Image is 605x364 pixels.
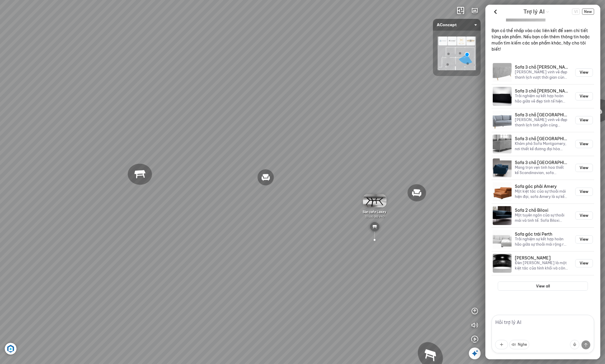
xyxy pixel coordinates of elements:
[365,215,385,218] span: 10.500.000 VND
[515,165,568,175] p: Mang trọn vẹn tinh hoa thiết kế Scandinavian, sofa Sunderland là sự giao thoa hoàn hảo giữa vẻ đẹ...
[493,254,512,273] img: Đèn trần Reno
[493,158,512,177] img: Sofa 3 chỗ Sunderland
[493,206,512,225] img: Sofa 2 chỗ Biloxi
[575,92,593,100] button: View
[5,343,17,355] img: Artboard_6_4x_1_F4RHW9YJWHU.jpg
[575,116,593,124] button: View
[515,236,568,247] p: Trải nghiệm sự kết hợp hoàn hảo giữa sự thoải mái rộng rãi và thiết kế đương đại cùng Sofa Perth....
[515,117,568,128] p: [PERSON_NAME] vinh vẻ đẹp thanh lịch tinh giản cùng [PERSON_NAME]. Với đường nét gọn gàng, chất v...
[515,70,568,80] p: [PERSON_NAME] vinh vẻ đẹp thanh lịch vượt thời gian cùng [PERSON_NAME]. Thiết kế chần nút cổ điển...
[572,9,580,15] span: VI
[515,189,568,199] p: Một kiệt tác của sự thoải mái hiện đại, sofa Amery là sự kết hợp giữa tỷ lệ rộng rãi và kiểu dáng...
[515,136,568,141] h3: Sofa 3 chỗ [GEOGRAPHIC_DATA]
[582,9,594,15] span: New
[515,256,568,261] h3: [PERSON_NAME]
[515,65,568,70] h3: Sofa 3 chỗ [PERSON_NAME] Holly
[515,260,568,271] p: Đèn [PERSON_NAME] là một kiệt tác của hình khối và công năng, hòa quyện giữa sự đơn giản của phon...
[363,194,386,207] img: B_n_cafe_Laxey_4XGWNAEYRY6G.gif
[572,9,580,15] button: Change language
[523,7,549,16] div: AI Guide options
[509,340,529,349] button: Nghe
[515,141,568,151] p: Khám phá Sofa Montgomery, nơi thiết kế đương đại hòa quyện cùng sự thoải mái tuyệt đỉnh. Những đư...
[493,63,512,82] img: Sofa 3 chỗ Jonna vải Holly
[370,222,379,231] img: table_YREKD739JCN6.svg
[575,188,593,196] button: View
[515,93,568,104] p: Trải nghiệm sự kết hợp hoàn hảo giữa vẻ đẹp tinh tế hiện đại và sự thoải mái vô song với [PERSON_...
[575,211,593,220] button: View
[575,140,593,148] button: View
[523,8,545,16] span: Trợ lý AI
[493,87,512,106] img: Sofa 3 chỗ Moreno
[575,259,593,267] button: View
[515,213,568,223] p: Một tuyên ngôn của sự thoải mái và tinh tế. Sofa Biloxi chinh phục mọi ánh nhìn bằng những đường ...
[515,184,568,189] h3: Sofa góc phải Amery
[493,135,512,153] img: Sofa 3 chỗ Montgomery
[575,68,593,77] button: View
[493,182,512,201] img: Sofa góc phải Amery
[438,37,476,70] img: AConcept_CTMHTJT2R6E4.png
[493,230,512,249] img: Sofa góc trái Perth
[575,235,593,244] button: View
[492,28,594,52] p: Bạn có thể nhấp vào các liên kết để xem chi tiết từng sản phẩm. Nếu bạn cần thêm thông tin hoặc m...
[515,232,568,237] h3: Sofa góc trái Perth
[437,19,477,31] span: AConcept
[515,89,568,94] h3: Sofa 3 chỗ [PERSON_NAME]
[363,210,386,214] span: Bàn cafe Laxey
[582,9,594,15] button: New Chat
[575,164,593,172] button: View
[515,208,568,213] h3: Sofa 2 chỗ Biloxi
[498,282,588,291] button: View all
[493,111,512,130] img: Sofa 3 chỗ Adelaide
[515,160,568,165] h3: Sofa 3 chỗ [GEOGRAPHIC_DATA]
[515,112,568,118] h3: Sofa 3 chỗ [GEOGRAPHIC_DATA]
